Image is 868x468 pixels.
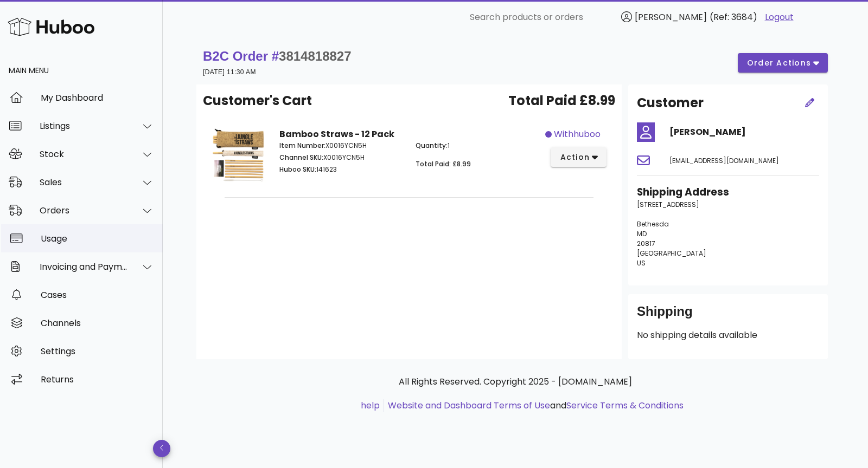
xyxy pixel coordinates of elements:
p: X0016YCN5H [279,153,403,162]
div: Invoicing and Payments [40,262,128,272]
a: Website and Dashboard Terms of Use [388,399,550,412]
span: [PERSON_NAME] [635,11,707,23]
span: 3814818827 [279,49,351,63]
div: Returns [41,374,154,385]
small: [DATE] 11:30 AM [203,68,256,76]
span: US [637,258,646,268]
span: [GEOGRAPHIC_DATA] [637,249,706,258]
span: Bethesda [637,219,669,229]
span: withhuboo [554,128,601,141]
h4: [PERSON_NAME] [669,126,819,139]
p: X0016YCN5H [279,141,403,151]
span: order actions [746,57,812,69]
span: Huboo SKU: [279,165,316,174]
div: Listings [40,121,128,131]
div: Usage [41,233,154,244]
div: Settings [41,346,154,356]
strong: Bamboo Straws - 12 Pack [279,128,394,140]
span: Item Number: [279,141,325,150]
div: My Dashboard [41,93,154,103]
span: (Ref: 3684) [710,11,757,23]
p: 1 [416,141,539,151]
div: Channels [41,318,154,328]
div: Cases [41,290,154,300]
a: help [361,399,380,412]
span: Total Paid £8.99 [508,91,615,110]
span: Total Paid: £8.99 [416,159,471,168]
div: Sales [40,177,128,187]
strong: B2C Order # [203,49,352,63]
div: Stock [40,149,128,159]
p: No shipping details available [637,329,819,342]
span: action [559,152,590,163]
p: All Rights Reserved. Copyright 2025 - [DOMAIN_NAME] [205,375,826,388]
span: [EMAIL_ADDRESS][DOMAIN_NAME] [669,156,779,165]
a: Service Terms & Conditions [566,399,684,412]
li: and [384,399,684,412]
span: Quantity: [416,141,448,150]
div: Orders [40,205,128,216]
span: Channel SKU: [279,153,323,162]
button: action [551,147,607,167]
span: MD [637,229,647,238]
span: Customer's Cart [203,91,312,110]
span: 20817 [637,239,655,248]
img: Huboo Logo [8,15,94,38]
div: Shipping [637,303,819,329]
a: Logout [765,11,794,24]
h2: Customer [637,93,704,113]
button: order actions [738,53,828,73]
span: [STREET_ADDRESS] [637,200,699,209]
img: Product Image [212,128,266,183]
h3: Shipping Address [637,185,819,200]
p: 141623 [279,165,403,174]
